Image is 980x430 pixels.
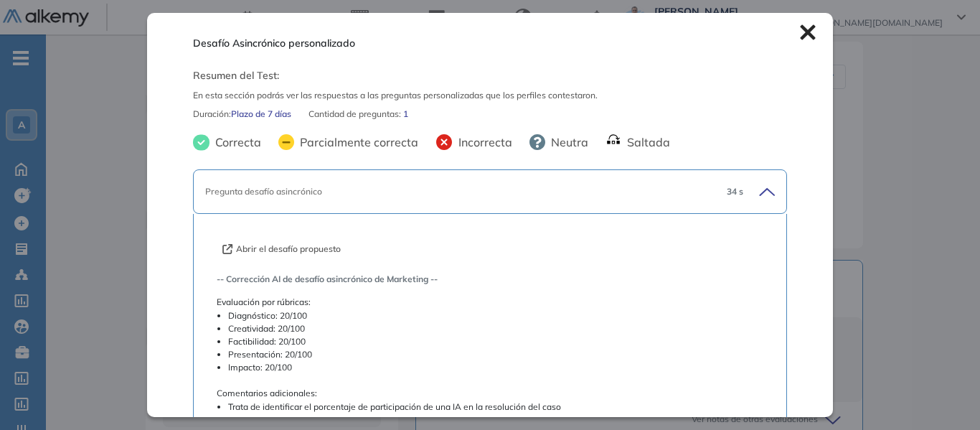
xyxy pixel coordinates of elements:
[231,108,291,121] span: Plazo de 7 días
[545,134,588,151] span: Neutra
[193,108,231,121] span: Duración :
[222,243,341,256] button: Abrir el desafío propuesto
[727,185,743,198] span: 34 s
[193,68,787,83] span: Resumen del Test:
[228,348,763,361] li: Presentación: 20/100
[228,401,763,413] li: Trata de identificar el porcentaje de participación de una IA en la resolución del caso
[193,89,787,102] span: En esta sección podrás ver las respuestas a las preguntas personalizadas que los perfiles contest...
[294,134,418,151] span: Parcialmente correcta
[217,296,311,307] span: Evaluación por rúbricas:
[209,134,261,151] span: Correcta
[217,273,763,286] span: -- Corrección AI de desafío asincrónico de Marketing --
[908,361,980,430] iframe: Chat Widget
[193,36,355,51] span: Desafío Asincrónico personalizado
[621,134,670,151] span: Saltada
[908,361,980,430] div: Widget de chat
[308,108,403,121] span: Cantidad de preguntas:
[403,108,408,121] span: 1
[228,335,763,348] li: Factibilidad: 20/100
[453,134,512,151] span: Incorrecta
[228,361,763,374] li: Impacto: 20/100
[217,388,317,398] span: Comentarios adicionales:
[228,322,763,335] li: Creatividad: 20/100
[228,309,763,322] li: Diagnóstico: 20/100
[205,185,715,198] div: Pregunta desafío asincrónico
